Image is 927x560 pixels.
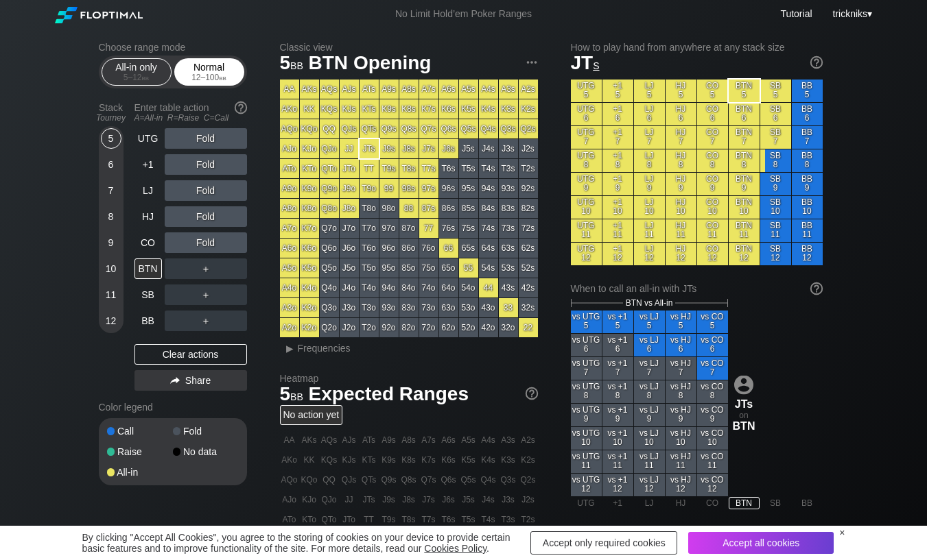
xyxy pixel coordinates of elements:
[634,103,665,125] div: LJ 6
[419,258,438,278] div: 75o
[519,119,538,138] div: Q2s
[134,154,162,175] div: +1
[165,180,247,201] div: Fold
[419,119,438,138] div: Q7s
[792,126,823,149] div: BB 7
[300,219,319,238] div: K7o
[602,173,633,195] div: +1 9
[165,258,247,279] div: ＋
[459,278,478,297] div: 54o
[320,99,339,119] div: KQs
[459,159,478,178] div: T5s
[360,119,379,138] div: QTs
[729,80,760,102] div: BTN 5
[499,99,518,119] div: K3s
[697,149,728,172] div: CO 8
[792,219,823,242] div: BB 11
[340,278,359,297] div: J4o
[602,126,633,149] div: +1 7
[360,278,379,297] div: T4o
[729,103,760,125] div: BTN 6
[666,219,696,242] div: HJ 11
[499,298,518,317] div: 33
[107,426,173,436] div: Call
[99,42,247,53] h2: Choose range mode
[280,139,299,158] div: AJo
[571,283,823,294] div: When to call an all-in with JTs
[439,199,458,218] div: 86s
[666,311,696,333] div: vs HJ 5
[479,139,498,158] div: J4s
[697,311,728,333] div: vs CO 5
[399,80,419,99] div: A8s
[280,42,538,53] h2: Classic view
[399,219,419,238] div: 87o
[792,103,823,125] div: BB 6
[571,80,602,102] div: UTG 5
[399,159,419,178] div: T8s
[399,99,419,119] div: K8s
[375,8,552,23] div: No Limit Hold’em Poker Ranges
[666,149,696,172] div: HJ 8
[280,80,299,99] div: AA
[760,173,791,195] div: SB 9
[697,196,728,219] div: CO 10
[134,232,162,253] div: CO
[340,219,359,238] div: J7o
[524,386,539,401] img: help.32db89a4.svg
[93,97,129,128] div: Stack
[499,119,518,138] div: Q3s
[499,219,518,238] div: 73s
[424,543,486,554] a: Cookies Policy
[479,239,498,258] div: 64s
[165,232,247,253] div: Fold
[479,219,498,238] div: 74s
[499,139,518,158] div: J3s
[280,219,299,238] div: A7o
[165,128,247,149] div: Fold
[134,180,162,201] div: LJ
[459,318,478,337] div: 52o
[170,377,180,385] img: share.864f2f62.svg
[320,139,339,158] div: QJo
[219,73,226,82] span: bb
[340,80,359,99] div: AJs
[499,258,518,278] div: 53s
[134,258,162,279] div: BTN
[419,80,438,99] div: A7s
[439,318,458,337] div: 62o
[499,159,518,178] div: T3s
[634,173,665,195] div: LJ 9
[134,128,162,149] div: UTG
[439,119,458,138] div: Q6s
[519,258,538,278] div: 52s
[360,139,379,158] div: JTs
[101,154,121,175] div: 6
[571,311,602,333] div: vs UTG 5
[280,298,299,317] div: A3o
[300,318,319,337] div: K2o
[320,219,339,238] div: Q7o
[524,55,539,70] img: ellipsis.fd386fe8.svg
[101,284,121,305] div: 11
[101,258,121,279] div: 10
[340,139,359,158] div: JJ
[571,219,602,242] div: UTG 11
[593,57,599,72] span: s
[734,375,753,394] img: icon-avatar.b40e07d9.svg
[419,159,438,178] div: T7s
[379,179,399,198] div: 99
[360,99,379,119] div: KTs
[459,80,478,99] div: A5s
[360,179,379,198] div: T9o
[729,149,760,172] div: BTN 8
[729,126,760,149] div: BTN 7
[300,99,319,119] div: KK
[280,239,299,258] div: A6o
[760,196,791,219] div: SB 10
[602,103,633,125] div: +1 6
[571,173,602,195] div: UTG 9
[499,179,518,198] div: 93s
[142,73,150,82] span: bb
[519,99,538,119] div: K2s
